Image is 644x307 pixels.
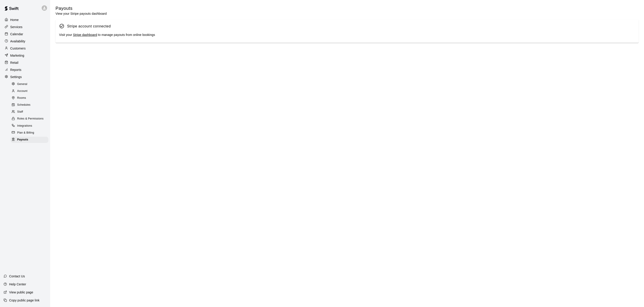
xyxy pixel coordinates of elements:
[73,33,97,37] a: Stripe dashboard
[17,117,43,121] span: Roles & Permissions
[11,88,50,95] a: Account
[11,137,48,143] div: Payouts
[17,131,34,135] span: Plan & Billing
[11,102,48,108] div: Schedules
[10,53,24,58] p: Marketing
[9,274,25,278] p: Contact Us
[10,39,25,43] p: Availability
[17,110,23,114] span: Staff
[10,25,23,29] p: Services
[4,66,47,73] a: Reports
[59,33,635,37] div: Visit your to manage payouts from online bookings
[56,11,107,16] p: View your Stripe payouts dashboard
[11,136,50,143] a: Payouts
[17,82,27,87] span: General
[11,95,50,102] a: Rooms
[9,282,26,286] p: Help Center
[4,59,47,66] a: Retail
[17,103,31,107] span: Schedules
[56,5,107,11] h5: Payouts
[11,95,48,101] div: Rooms
[11,81,48,87] div: General
[4,45,47,52] a: Customers
[10,68,21,72] p: Reports
[17,96,26,100] span: Rooms
[11,129,50,136] a: Plan & Billing
[11,102,50,109] a: Schedules
[11,81,50,88] a: General
[17,89,27,93] span: Account
[10,60,19,65] p: Retail
[4,31,47,37] a: Calendar
[10,18,19,22] p: Home
[4,52,47,59] a: Marketing
[10,75,22,79] p: Settings
[11,109,48,115] div: Staff
[17,138,28,142] span: Payouts
[10,32,23,36] p: Calendar
[4,38,47,45] a: Availability
[11,123,48,129] div: Integrations
[4,24,47,30] a: Services
[11,115,50,122] a: Roles & Permissions
[4,16,47,23] a: Home
[4,74,47,80] a: Settings
[11,122,50,129] a: Integrations
[11,130,48,136] div: Plan & Billing
[9,298,39,303] p: Copy public page link
[10,46,26,51] p: Customers
[17,124,32,128] span: Integrations
[11,109,50,115] a: Staff
[9,290,33,295] p: View public page
[11,116,48,122] div: Roles & Permissions
[67,23,111,29] div: Stripe account connected
[11,88,48,94] div: Account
